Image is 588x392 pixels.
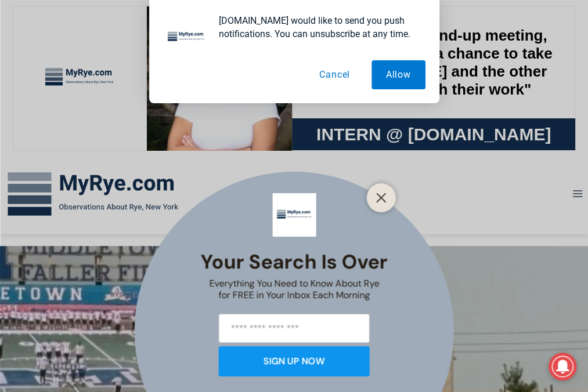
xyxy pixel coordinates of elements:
button: Cancel [305,60,365,89]
div: [DOMAIN_NAME] would like to send you push notifications. You can unsubscribe at any time. [210,14,425,41]
a: Intern @ [DOMAIN_NAME] [279,112,562,144]
span: Open Tues. - Sun. [PHONE_NUMBER] [3,119,114,164]
button: Allow [371,60,425,89]
div: "At the 10am stand-up meeting, each intern gets a chance to take [PERSON_NAME] and the other inte... [293,1,549,112]
img: notification icon [163,14,210,60]
a: Open Tues. - Sun. [PHONE_NUMBER] [1,117,117,144]
div: "...watching a master [PERSON_NAME] chef prepare an omakase meal is fascinating dinner theater an... [120,72,171,139]
span: Intern @ [DOMAIN_NAME] [304,115,538,141]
